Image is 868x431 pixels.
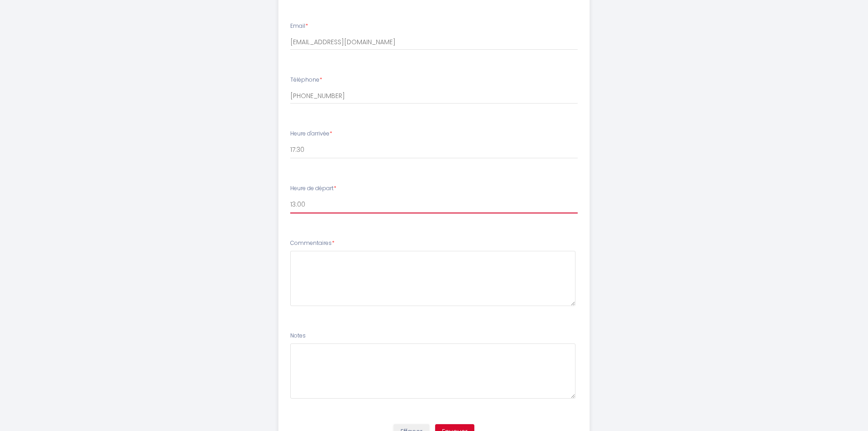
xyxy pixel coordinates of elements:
label: Email [290,22,308,31]
label: Téléphone [290,76,322,84]
label: Heure de départ [290,184,336,193]
label: Commentaires [290,239,334,248]
label: Notes [290,332,306,340]
label: Heure d'arrivée [290,130,332,138]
